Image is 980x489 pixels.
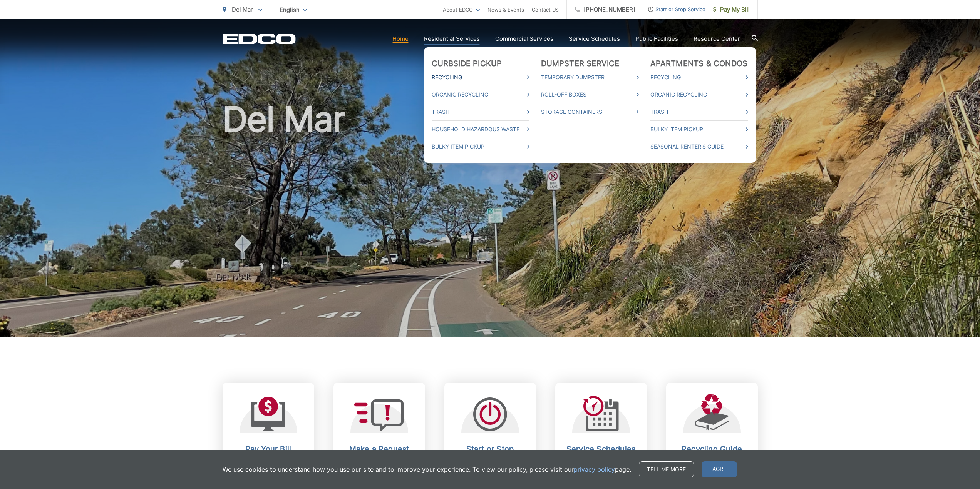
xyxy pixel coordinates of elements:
[563,444,639,454] h2: Service Schedules
[650,107,748,117] a: Trash
[424,34,480,43] a: Residential Services
[541,107,639,117] a: Storage Containers
[392,34,409,43] a: Home
[223,465,631,474] p: We use cookies to understand how you use our site and to improve your experience. To view our pol...
[432,142,529,151] a: Bulky Item Pickup
[574,465,615,474] a: privacy policy
[650,73,748,82] a: Recycling
[432,59,502,68] a: Curbside Pickup
[432,125,529,134] a: Household Hazardous Waste
[650,142,748,151] a: Seasonal Renter's Guide
[650,59,748,68] a: Apartments & Condos
[487,5,524,14] a: News & Events
[230,444,307,454] h2: Pay Your Bill
[569,34,620,43] a: Service Schedules
[713,5,750,14] span: Pay My Bill
[443,5,480,14] a: About EDCO
[639,461,694,477] a: Tell me more
[341,444,417,454] h2: Make a Request
[432,90,529,99] a: Organic Recycling
[452,444,528,463] h2: Start or Stop Service
[232,6,253,13] span: Del Mar
[635,34,678,43] a: Public Facilities
[541,90,639,99] a: Roll-Off Boxes
[650,90,748,99] a: Organic Recycling
[432,73,529,82] a: Recycling
[274,3,313,17] span: English
[495,34,553,43] a: Commercial Services
[223,100,758,344] h1: Del Mar
[702,461,737,477] span: I agree
[674,444,750,454] h2: Recycling Guide
[694,34,740,43] a: Resource Center
[541,73,639,82] a: Temporary Dumpster
[541,59,620,68] a: Dumpster Service
[650,125,748,134] a: Bulky Item Pickup
[532,5,559,14] a: Contact Us
[223,33,296,44] a: EDCD logo. Return to the homepage.
[432,107,529,117] a: Trash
